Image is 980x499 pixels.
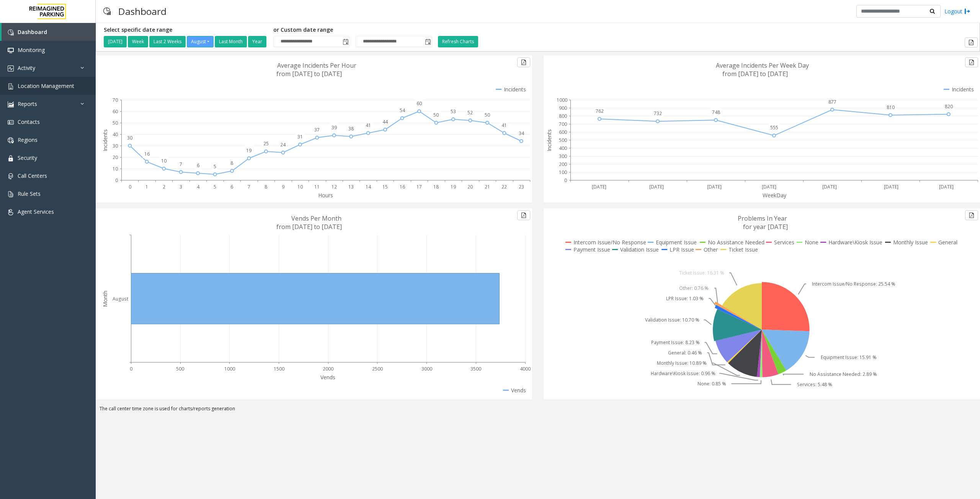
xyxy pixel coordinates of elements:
text: 18 [433,184,439,190]
text: Intercom Issue/No Response: 25.54 % [812,281,895,287]
text: Services: 5.48 % [797,381,832,388]
text: 732 [654,110,662,117]
button: Refresh Charts [438,36,478,47]
text: 6 [230,184,233,190]
text: 1000 [224,366,235,372]
img: 'icon' [8,65,14,72]
text: 22 [501,184,507,190]
text: Vends [320,374,335,381]
button: Export to pdf [965,210,978,220]
text: Validation Issue: 10.70 % [645,317,699,323]
text: Monthly Issue: 10.89 % [657,360,707,366]
text: 14 [366,184,371,190]
text: 70 [113,97,118,103]
text: 11 [314,184,320,190]
text: Average Incidents Per Week Day [716,61,809,70]
span: Call Centers [18,172,47,179]
text: [DATE] [939,184,954,190]
span: Toggle popup [341,36,350,47]
span: Security [18,154,37,161]
text: 12 [332,184,337,190]
text: 50 [485,112,490,118]
text: No Assistance Needed: 2.89 % [810,371,877,377]
text: 37 [314,127,320,133]
text: 7 [248,184,250,190]
h5: or Custom date range [273,27,432,33]
button: Year [248,36,266,47]
text: 39 [332,124,337,131]
text: Ticket Issue: 16.31 % [679,270,724,276]
a: Logout [944,7,970,15]
span: Activity [18,64,35,72]
img: 'icon' [8,83,14,89]
text: from [DATE] to [DATE] [276,70,342,78]
text: 41 [366,122,371,128]
text: Problems In Year [738,214,787,223]
img: 'icon' [8,47,14,54]
text: 16 [144,151,150,157]
text: WeekDay [763,192,787,199]
text: 50 [433,112,439,118]
img: pageIcon [103,2,111,21]
text: 500 [559,137,567,143]
text: [DATE] [592,184,606,190]
span: Toggle popup [423,36,432,47]
text: 19 [451,184,456,190]
text: 31 [297,133,303,140]
text: 8 [265,184,267,190]
text: 10 [297,184,303,190]
button: August [187,36,214,47]
text: 762 [596,108,604,114]
text: 2 [163,184,165,190]
text: August [113,296,128,302]
text: 19 [246,147,252,154]
button: Last Month [215,36,247,47]
text: 2500 [372,366,383,372]
text: 50 [113,120,118,126]
text: 17 [416,184,422,190]
text: 820 [945,103,953,110]
text: 60 [416,100,422,107]
img: 'icon' [8,137,14,143]
span: Reports [18,100,37,107]
text: 1000 [557,97,567,103]
text: 52 [467,109,473,116]
text: 1 [145,184,148,190]
span: Agent Services [18,208,54,215]
img: 'icon' [8,155,14,161]
text: 9 [282,184,284,190]
text: 2000 [323,366,333,372]
text: 555 [770,124,778,131]
text: 200 [559,161,567,167]
text: 1500 [274,366,284,372]
img: 'icon' [8,191,14,197]
text: 5 [214,184,216,190]
text: 53 [451,108,456,115]
text: 0 [130,366,132,372]
text: 21 [485,184,490,190]
text: 8 [230,160,233,166]
button: Export to pdf [517,210,530,220]
text: 4000 [520,366,531,372]
text: Month [101,291,109,307]
text: 0 [115,177,118,184]
text: Incidents [546,129,553,151]
text: LPR Issue: 1.03 % [666,295,704,302]
text: None: 0.85 % [697,380,726,387]
text: 877 [828,99,836,105]
text: Hardware\Kiosk Issue: 0.96 % [651,370,715,377]
text: Vends Per Month [291,214,341,223]
text: 810 [887,104,895,111]
button: Export to pdf [517,57,530,67]
text: 3500 [470,366,481,372]
text: General: 0.46 % [668,349,702,356]
img: 'icon' [8,29,14,36]
div: The call center time zone is used for charts/reports generation [96,405,980,416]
text: 25 [263,140,269,147]
span: Monitoring [18,46,45,54]
text: 16 [400,184,405,190]
text: 30 [127,135,132,141]
text: 54 [400,107,405,114]
img: logout [964,7,970,15]
h5: Select specific date range [104,27,268,33]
